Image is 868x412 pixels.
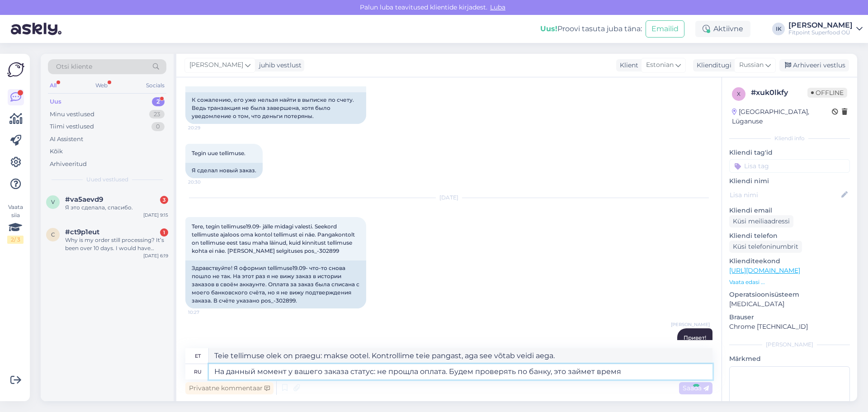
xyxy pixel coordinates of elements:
img: Askly Logo [7,61,24,78]
span: Uued vestlused [86,175,128,184]
button: Emailid [646,20,684,38]
span: #ct9p1eut [65,228,99,236]
div: Fitpoint Superfood OÜ [788,29,853,36]
div: Kliendi info [729,134,850,142]
div: All [48,80,58,91]
span: Привет! [684,334,706,341]
p: Kliendi telefon [729,231,850,241]
div: [DATE] 6:19 [143,252,168,259]
div: Klient [616,61,638,70]
p: Vaata edasi ... [729,278,850,286]
div: Socials [144,80,166,91]
p: Klienditeekond [729,256,850,266]
p: Kliendi nimi [729,176,850,186]
input: Lisa tag [729,159,850,173]
span: c [51,231,55,238]
div: Здравствуйте! Я оформил tellimuse19.09- что-то снова пошло не так. На этот раз я не вижу заказ в ... [185,260,366,308]
input: Lisa nimi [730,190,840,200]
p: Kliendi tag'id [729,148,850,157]
span: Tere, tegin tellimuse19.09- jälle midagi valesti. Seekord tellimuste ajaloos oma kontol tellimust... [192,223,356,254]
span: 20:29 [188,124,222,131]
span: x [737,90,741,97]
div: Aktiivne [695,21,750,37]
span: Luba [487,3,508,11]
span: Otsi kliente [56,62,92,71]
p: Kliendi email [729,206,850,215]
div: [DATE] 9:15 [143,212,168,218]
span: Russian [739,60,764,70]
div: Küsi telefoninumbrit [729,241,802,253]
span: Estonian [646,60,674,70]
div: Proovi tasuta juba täna: [540,24,642,34]
div: Kõik [50,147,63,156]
span: 10:27 [188,309,222,316]
span: #va5aevd9 [65,195,103,204]
p: Chrome [TECHNICAL_ID] [729,322,850,331]
p: Märkmed [729,354,850,364]
b: Uus! [540,24,557,33]
div: [PERSON_NAME] [729,341,850,349]
div: Vaata siia [7,203,24,244]
div: Web [94,80,109,91]
div: [GEOGRAPHIC_DATA], Lüganuse [732,107,832,126]
p: Brauser [729,313,850,322]
div: AI Assistent [50,135,83,144]
div: Why is my order still processing? It’s been over 10 days. I would have ordered something else if ... [65,236,168,252]
a: [PERSON_NAME]Fitpoint Superfood OÜ [788,22,863,36]
div: Minu vestlused [50,110,94,119]
span: [PERSON_NAME] [189,60,243,70]
div: [DATE] [185,194,712,202]
div: Я это сделала, спасибо. [65,204,168,212]
div: 1 [160,228,168,237]
div: IK [772,23,785,35]
div: Küsi meiliaadressi [729,215,793,227]
div: Klienditugi [693,61,731,70]
div: Arhiveeri vestlus [779,59,849,71]
div: 23 [149,110,165,119]
a: [URL][DOMAIN_NAME] [729,266,800,275]
span: 20:30 [188,179,222,185]
div: Я сделал новый заказ. [185,163,263,178]
div: Uus [50,97,61,106]
div: 0 [151,122,165,131]
div: juhib vestlust [255,61,302,70]
div: 2 / 3 [7,236,24,244]
div: 2 [152,97,165,106]
div: Tiimi vestlused [50,122,94,131]
span: [PERSON_NAME] [671,321,710,328]
div: 3 [160,196,168,204]
span: v [51,199,55,205]
p: Operatsioonisüsteem [729,290,850,299]
span: Offline [807,88,847,98]
span: Tegin uue tellimuse. [192,150,245,156]
div: К сожалению, его уже нельзя найти в выписке по счету. Ведь транзакция не была завершена, хотя был... [185,92,366,124]
div: # xuk0lkfy [751,87,807,98]
div: Arhiveeritud [50,160,87,169]
p: [MEDICAL_DATA] [729,299,850,309]
div: [PERSON_NAME] [788,22,853,29]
